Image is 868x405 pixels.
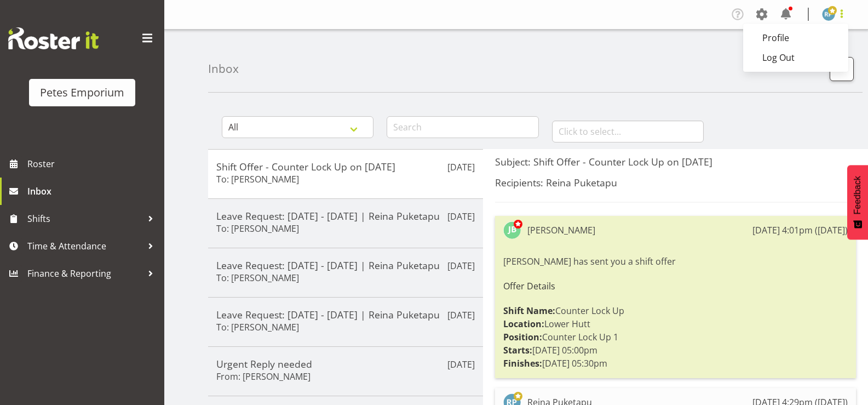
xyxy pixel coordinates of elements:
[27,156,159,172] span: Roster
[8,27,99,49] img: Rosterit website logo
[27,210,142,227] span: Shifts
[447,358,475,371] p: [DATE]
[503,357,542,369] strong: Finishes:
[216,309,475,321] h5: Leave Request: [DATE] - [DATE] | Reina Puketapu
[216,210,475,222] h5: Leave Request: [DATE] - [DATE] | Reina Puketapu
[216,272,299,283] h6: To: [PERSON_NAME]
[847,165,868,239] button: Feedback - Show survey
[503,252,848,373] div: [PERSON_NAME] has sent you a shift offer Counter Lock Up Lower Hutt Counter Lock Up 1 [DATE] 05:0...
[495,156,856,168] h5: Subject: Shift Offer - Counter Lock Up on [DATE]
[743,48,848,67] a: Log Out
[503,305,555,317] strong: Shift Name:
[27,238,142,254] span: Time & Attendance
[743,28,848,48] a: Profile
[447,259,475,272] p: [DATE]
[216,358,475,370] h5: Urgent Reply needed
[387,116,538,138] input: Search
[216,322,299,333] h6: To: [PERSON_NAME]
[40,84,124,101] div: Petes Emporium
[447,309,475,322] p: [DATE]
[503,281,848,291] h6: Offer Details
[503,331,542,343] strong: Position:
[447,210,475,223] p: [DATE]
[216,223,299,234] h6: To: [PERSON_NAME]
[27,183,159,199] span: Inbox
[216,259,475,271] h5: Leave Request: [DATE] - [DATE] | Reina Puketapu
[527,224,595,237] div: [PERSON_NAME]
[216,371,311,382] h6: From: [PERSON_NAME]
[853,176,863,214] span: Feedback
[208,62,239,75] h4: Inbox
[216,161,475,173] h5: Shift Offer - Counter Lock Up on [DATE]
[503,318,544,330] strong: Location:
[752,224,848,237] div: [DATE] 4:01pm ([DATE])
[27,265,142,282] span: Finance & Reporting
[495,176,856,189] h5: Recipients: Reina Puketapu
[552,121,704,142] input: Click to select...
[503,221,521,239] img: jodine-bunn132.jpg
[822,8,835,21] img: reina-puketapu721.jpg
[216,174,299,185] h6: To: [PERSON_NAME]
[447,161,475,174] p: [DATE]
[503,344,532,356] strong: Starts:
